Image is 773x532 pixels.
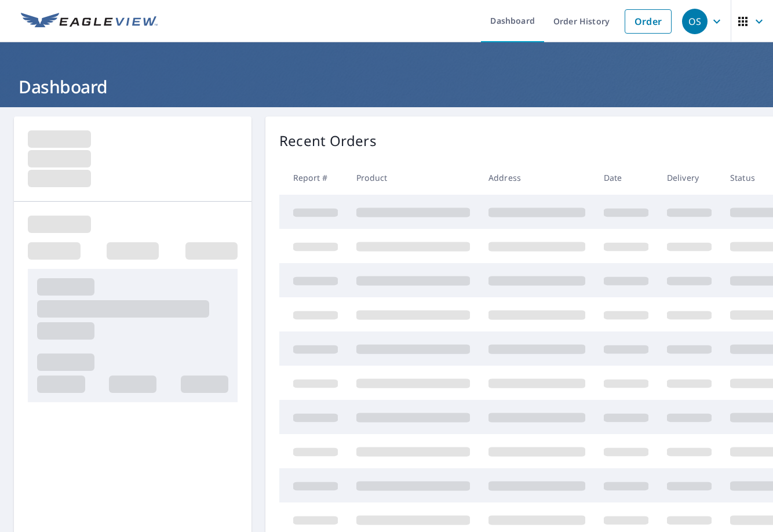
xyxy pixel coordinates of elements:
[625,9,672,34] a: Order
[595,161,658,195] th: Date
[347,161,479,195] th: Product
[479,161,595,195] th: Address
[658,161,721,195] th: Delivery
[279,130,377,151] p: Recent Orders
[279,161,347,195] th: Report #
[682,9,708,34] div: OS
[21,13,158,30] img: EV Logo
[14,75,759,99] h1: Dashboard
